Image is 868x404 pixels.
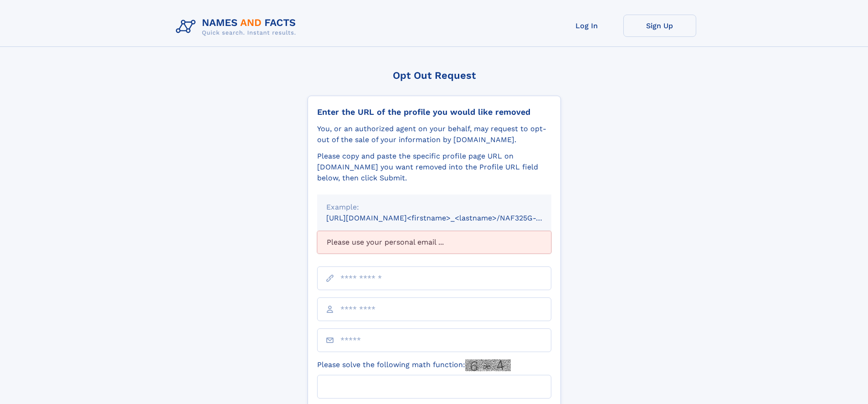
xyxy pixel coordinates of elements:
a: Log In [550,15,623,37]
label: Please solve the following math function: [317,359,511,371]
div: Please use your personal email ... [317,231,551,254]
small: [URL][DOMAIN_NAME]<firstname>_<lastname>/NAF325G-xxxxxxxx [326,214,569,222]
img: Logo Names and Facts [172,15,303,39]
div: Opt Out Request [308,70,561,81]
div: Example: [326,202,542,213]
div: Please copy and paste the specific profile page URL on [DOMAIN_NAME] you want removed into the Pr... [317,151,551,184]
div: Enter the URL of the profile you would like removed [317,107,551,117]
div: You, or an authorized agent on your behalf, may request to opt-out of the sale of your informatio... [317,123,551,145]
a: Sign Up [623,15,696,37]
